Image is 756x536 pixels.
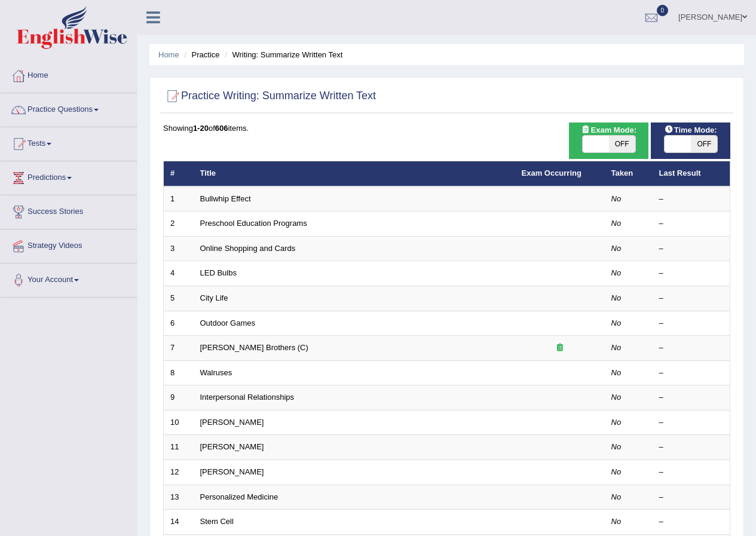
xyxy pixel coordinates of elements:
[611,268,622,277] em: No
[1,127,137,157] a: Tests
[164,485,194,510] td: 13
[164,360,194,385] td: 8
[659,218,724,229] div: –
[611,492,622,501] em: No
[659,293,724,304] div: –
[158,50,179,59] a: Home
[660,124,722,136] span: Time Mode:
[164,212,194,237] td: 2
[659,442,724,453] div: –
[611,293,622,302] em: No
[611,368,622,377] em: No
[611,467,622,476] em: No
[163,122,730,134] div: Showing of items.
[164,186,194,212] td: 1
[611,318,622,327] em: No
[611,393,622,402] em: No
[522,342,598,354] div: Exam occurring question
[164,435,194,460] td: 11
[164,236,194,261] td: 3
[611,244,622,253] em: No
[659,194,724,205] div: –
[200,467,264,476] a: [PERSON_NAME]
[1,264,137,293] a: Your Account
[200,219,307,228] a: Preschool Education Programs
[200,418,264,427] a: [PERSON_NAME]
[611,442,622,451] em: No
[611,194,622,203] em: No
[653,161,730,186] th: Last Result
[164,410,194,435] td: 10
[611,418,622,427] em: No
[200,268,237,277] a: LED Bulbs
[164,311,194,336] td: 6
[163,87,376,105] h2: Practice Writing: Summarize Written Text
[200,293,228,302] a: City Life
[164,161,194,186] th: #
[164,336,194,361] td: 7
[1,59,137,89] a: Home
[609,136,635,152] span: OFF
[569,122,648,159] div: Show exams occurring in exams
[659,392,724,403] div: –
[1,161,137,191] a: Predictions
[200,393,295,402] a: Interpersonal Relationships
[164,460,194,485] td: 12
[659,516,724,528] div: –
[659,367,724,379] div: –
[222,49,342,60] li: Writing: Summarize Written Text
[200,517,234,526] a: Stem Cell
[611,219,622,228] em: No
[200,442,264,451] a: [PERSON_NAME]
[605,161,653,186] th: Taken
[659,342,724,354] div: –
[691,136,717,152] span: OFF
[659,268,724,279] div: –
[164,286,194,311] td: 5
[200,194,251,203] a: Bullwhip Effect
[659,417,724,428] div: –
[659,492,724,503] div: –
[659,467,724,478] div: –
[200,343,308,352] a: [PERSON_NAME] Brothers (C)
[659,318,724,329] div: –
[657,5,669,16] span: 0
[1,195,137,225] a: Success Stories
[164,385,194,411] td: 9
[193,124,209,133] b: 1-20
[200,318,256,327] a: Outdoor Games
[215,124,228,133] b: 606
[577,124,641,136] span: Exam Mode:
[164,261,194,286] td: 4
[200,368,232,377] a: Walruses
[200,244,296,253] a: Online Shopping and Cards
[164,510,194,535] td: 14
[181,49,219,60] li: Practice
[200,492,278,501] a: Personalized Medicine
[1,229,137,259] a: Strategy Videos
[611,517,622,526] em: No
[1,93,137,123] a: Practice Questions
[194,161,515,186] th: Title
[611,343,622,352] em: No
[659,243,724,255] div: –
[522,169,581,177] a: Exam Occurring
